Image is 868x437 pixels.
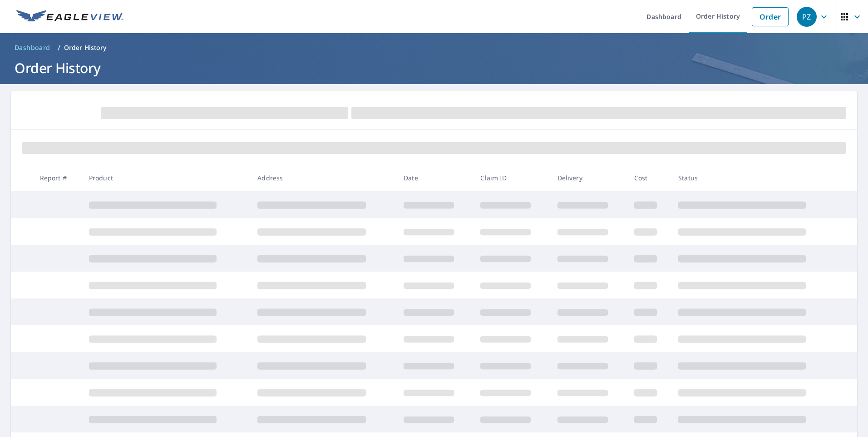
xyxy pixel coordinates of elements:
[33,164,82,191] th: Report #
[11,40,857,55] nav: breadcrumb
[396,164,473,191] th: Date
[473,164,550,191] th: Claim ID
[671,164,840,191] th: Status
[11,40,54,55] a: Dashboard
[550,164,627,191] th: Delivery
[16,10,123,24] img: EV Logo
[15,43,50,52] span: Dashboard
[752,7,789,26] a: Order
[82,164,251,191] th: Product
[11,59,857,77] h1: Order History
[797,7,817,27] div: PZ
[58,42,60,53] li: /
[250,164,396,191] th: Address
[627,164,671,191] th: Cost
[64,43,107,52] p: Order History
